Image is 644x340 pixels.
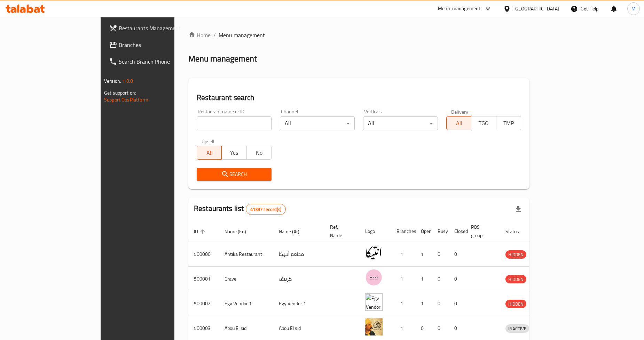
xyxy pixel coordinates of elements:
[246,146,272,160] button: No
[213,31,216,39] li: /
[415,221,432,242] th: Open
[365,293,383,311] img: Egy Vendor 1
[273,242,324,267] td: مطعم أنتيكا
[446,116,471,130] button: All
[432,267,449,291] td: 0
[188,31,529,39] nav: breadcrumb
[246,206,285,213] span: 41387 record(s)
[449,242,465,267] td: 0
[250,148,269,158] span: No
[197,92,521,103] h2: Restaurant search
[279,227,308,236] span: Name (Ar)
[449,221,465,242] th: Closed
[496,116,521,130] button: TMP
[219,31,265,39] span: Menu management
[225,148,244,158] span: Yes
[513,5,559,13] div: [GEOGRAPHIC_DATA]
[119,41,203,49] span: Branches
[449,267,465,291] td: 0
[365,318,383,335] img: Abou El sid
[219,267,273,291] td: Crave
[104,88,136,97] span: Get support on:
[363,116,438,130] div: All
[188,53,257,64] h2: Menu management
[432,221,449,242] th: Busy
[415,267,432,291] td: 1
[365,269,383,286] img: Crave
[273,291,324,316] td: Egy Vendor 1
[505,300,526,308] div: HIDDEN
[505,227,528,236] span: Status
[103,53,208,70] a: Search Branch Phone
[510,201,527,218] div: Export file
[505,251,526,259] span: HIDDEN
[365,244,383,261] img: Antika Restaurant
[391,267,415,291] td: 1
[197,168,272,181] button: Search
[449,291,465,316] td: 0
[449,118,469,128] span: All
[103,20,208,37] a: Restaurants Management
[391,291,415,316] td: 1
[438,5,481,13] div: Menu-management
[194,227,207,236] span: ID
[221,146,246,160] button: Yes
[505,275,526,283] span: HIDDEN
[219,291,273,316] td: Egy Vendor 1
[273,267,324,291] td: كرييف
[415,291,432,316] td: 1
[194,203,286,215] h2: Restaurants list
[360,221,391,242] th: Logo
[119,57,203,66] span: Search Branch Phone
[122,76,133,86] span: 1.0.0
[103,37,208,53] a: Branches
[391,242,415,267] td: 1
[471,116,496,130] button: TGO
[200,148,219,158] span: All
[451,109,469,114] label: Delivery
[631,5,636,13] span: M
[330,223,351,240] span: Ref. Name
[432,242,449,267] td: 0
[474,118,493,128] span: TGO
[197,146,222,160] button: All
[415,242,432,267] td: 1
[280,116,355,130] div: All
[505,250,526,259] div: HIDDEN
[197,116,272,130] input: Search for restaurant name or ID..
[202,139,214,144] label: Upsell
[219,242,273,267] td: Antika Restaurant
[104,95,148,104] a: Support.OpsPlatform
[471,223,492,240] span: POS group
[225,227,255,236] span: Name (En)
[391,221,415,242] th: Branches
[505,300,526,308] span: HIDDEN
[246,204,286,215] div: Total records count
[505,275,526,283] div: HIDDEN
[505,325,529,333] span: INACTIVE
[202,170,266,179] span: Search
[104,76,121,86] span: Version:
[119,24,203,32] span: Restaurants Management
[499,118,518,128] span: TMP
[432,291,449,316] td: 0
